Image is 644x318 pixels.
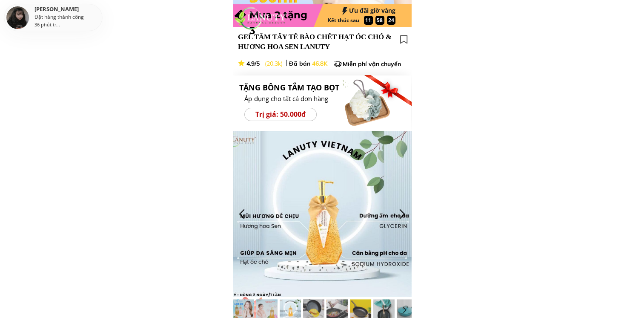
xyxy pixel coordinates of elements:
[381,16,385,24] h3: :
[265,60,286,68] h3: (20.3k)
[246,60,270,68] h3: 4.9/5
[343,60,411,69] h3: Miễn phí vận chuyển
[239,83,349,93] div: TẶNG BÔNG TẮM TẠO BỌT
[248,109,313,120] h3: Trị giá: 50.000đ
[312,60,327,67] span: 46.8K
[328,16,362,24] h3: Kết thúc sau
[244,95,337,102] div: Áp dụng cho tất cả đơn hàng
[238,32,394,52] h3: GEL TẮM TẨY TẾ BÀO CHẾT HẠT ÓC CHÓ & HƯƠNG HOA SEN LANUTY
[289,60,310,67] span: Đã bán
[369,16,373,24] h3: :
[333,7,395,14] h3: Ưu đãi giờ vàng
